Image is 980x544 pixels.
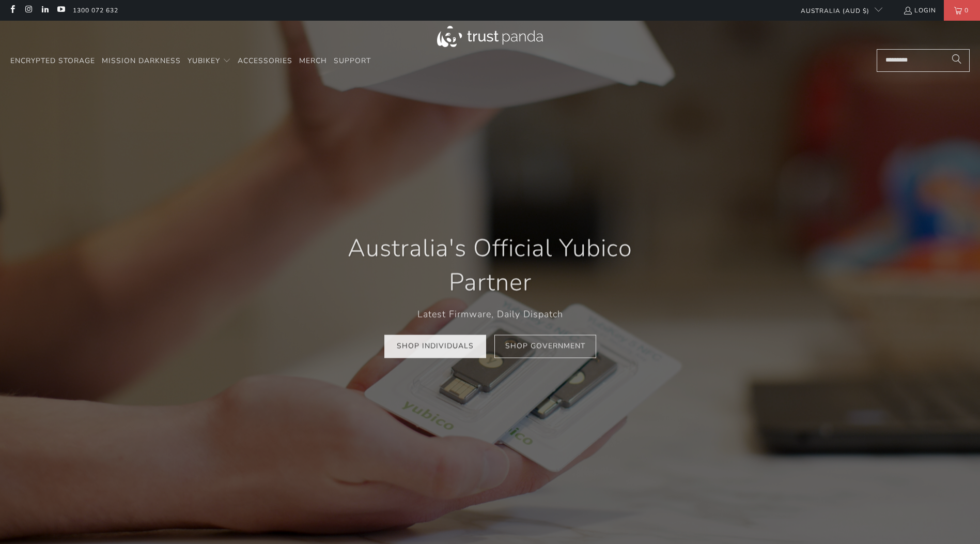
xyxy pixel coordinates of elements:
[24,6,33,14] a: Trust Panda Australia on Instagram
[102,56,181,66] span: Mission Darkness
[299,49,327,73] a: Merch
[238,56,292,66] span: Accessories
[494,335,596,358] a: Shop Government
[102,49,181,73] a: Mission Darkness
[10,49,95,73] a: Encrypted Storage
[334,56,371,66] span: Support
[188,49,231,73] summary: YubiKey
[944,49,970,72] button: Search
[320,307,661,322] p: Latest Firmware, Daily Dispatch
[188,56,220,66] span: YubiKey
[384,335,486,358] a: Shop Individuals
[8,6,17,14] a: Trust Panda Australia on Facebook
[437,26,543,47] img: Trust Panda Australia
[334,49,371,73] a: Support
[903,5,936,16] a: Login
[73,5,118,16] a: 1300 072 632
[299,56,327,66] span: Merch
[56,6,65,14] a: Trust Panda Australia on YouTube
[238,49,292,73] a: Accessories
[10,56,95,66] span: Encrypted Storage
[877,49,970,72] input: Search...
[320,231,661,299] h1: Australia's Official Yubico Partner
[40,6,49,14] a: Trust Panda Australia on LinkedIn
[10,49,371,73] nav: Translation missing: en.navigation.header.main_nav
